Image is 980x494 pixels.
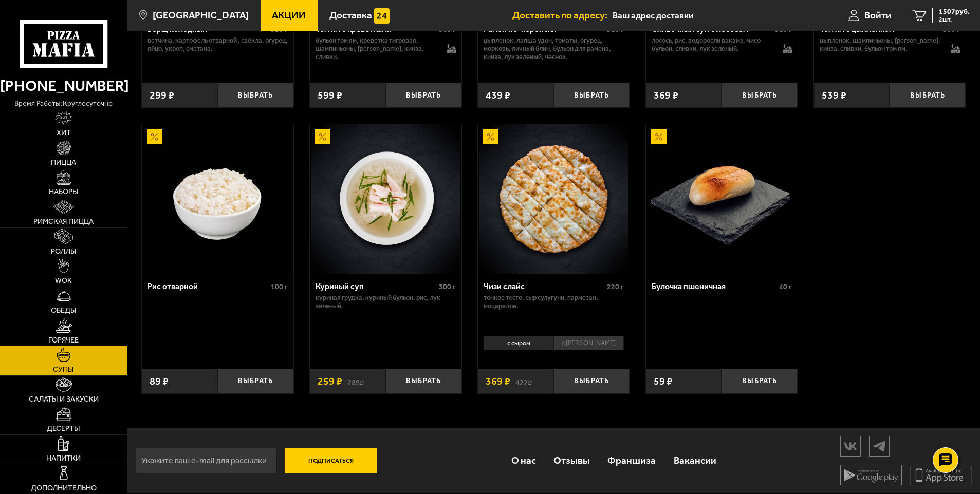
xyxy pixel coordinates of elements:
[939,16,970,23] span: 2 шт.
[439,282,456,291] span: 300 г
[545,444,599,477] a: Отзывы
[512,10,613,20] span: Доставить по адресу:
[272,10,306,20] span: Акции
[150,376,169,387] span: 89 ₽
[347,376,364,387] s: 289 ₽
[48,337,79,344] span: Горячее
[153,10,249,20] span: [GEOGRAPHIC_DATA]
[599,444,664,477] a: Франшиза
[607,282,624,291] span: 220 г
[147,281,268,291] div: Рис отварной
[651,129,667,144] img: Акционный
[484,281,604,291] div: Чизи слайс
[217,83,293,108] button: Выбрать
[820,36,941,53] p: цыпленок, шампиньоны, [PERSON_NAME], кинза, сливки, бульон том ям.
[310,124,461,274] a: АкционныйКуриный суп
[374,8,390,24] img: 15daf4d41897b9f0e9f617042186c801.svg
[271,282,288,291] span: 100 г
[55,277,72,284] span: WOK
[722,369,798,394] button: Выбрать
[51,159,76,166] span: Пицца
[841,437,860,455] img: vk
[890,83,966,108] button: Выбрать
[484,294,624,310] p: тонкое тесто, сыр сулугуни, пармезан, моцарелла.
[53,366,74,373] span: Супы
[486,90,510,101] span: 439 ₽
[385,369,461,394] button: Выбрать
[484,336,553,350] li: с сыром
[484,36,624,61] p: цыпленок, лапша удон, томаты, огурец, морковь, яичный блин, бульон для рамена, кинза, лук зеленый...
[147,129,162,144] img: Акционный
[318,90,342,101] span: 599 ₽
[553,369,630,394] button: Выбрать
[147,36,288,53] p: ветчина, картофель отварной , свёкла, огурец, яйцо, укроп, сметана.
[483,129,498,144] img: Акционный
[722,83,798,108] button: Выбрать
[316,281,436,291] div: Куриный суп
[31,485,97,492] span: Дополнительно
[870,437,889,455] img: tg
[285,448,377,473] button: Подписаться
[51,307,77,314] span: Обеды
[654,376,673,387] span: 59 ₽
[51,248,77,255] span: Роллы
[646,124,798,274] a: АкционныйБулочка пшеничная
[665,444,725,477] a: Вакансии
[822,90,846,101] span: 539 ₽
[479,124,628,274] img: Чизи слайс
[553,336,624,350] li: с [PERSON_NAME]
[315,129,330,144] img: Акционный
[217,369,293,394] button: Выбрать
[150,90,174,101] span: 299 ₽
[486,376,510,387] span: 369 ₽
[49,188,79,196] span: Наборы
[311,124,460,274] img: Куриный суп
[46,455,81,462] span: Напитки
[136,448,277,473] input: Укажите ваш e-mail для рассылки
[553,83,630,108] button: Выбрать
[142,124,293,274] a: АкционныйРис отварной
[652,36,773,53] p: лосось, рис, водоросли вакамэ, мисо бульон, сливки, лук зеленый.
[329,10,372,20] span: Доставка
[57,129,71,137] span: Хит
[29,396,99,403] span: Салаты и закуски
[478,332,630,361] div: 0
[939,8,970,15] span: 1507 руб.
[143,124,292,274] img: Рис отварной
[647,124,797,274] img: Булочка пшеничная
[316,294,456,310] p: куриная грудка, куриный бульон, рис, лук зеленый.
[779,282,792,291] span: 40 г
[515,376,532,387] s: 422 ₽
[385,83,461,108] button: Выбрать
[652,281,776,291] div: Булочка пшеничная
[318,376,342,387] span: 259 ₽
[316,36,437,61] p: бульон том ям, креветка тигровая, шампиньоны, [PERSON_NAME], кинза, сливки.
[654,90,678,101] span: 369 ₽
[864,10,892,20] span: Войти
[613,6,808,25] input: Ваш адрес доставки
[47,425,80,432] span: Десерты
[33,218,94,225] span: Римская пицца
[503,444,545,477] a: О нас
[478,124,630,274] a: АкционныйЧизи слайс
